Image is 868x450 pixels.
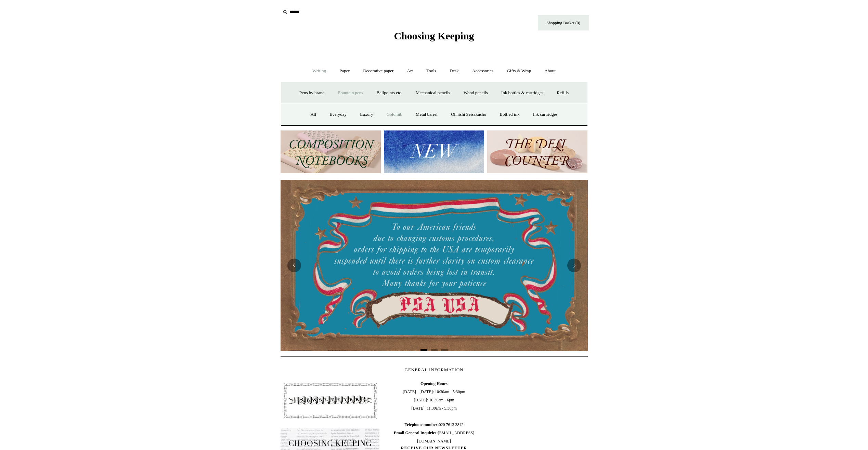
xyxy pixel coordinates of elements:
a: Ohnishi Seisakusho [445,105,492,124]
a: Luxury [354,105,379,124]
button: Previous [287,259,301,272]
a: Art [401,62,419,80]
img: New.jpg__PID:f73bdf93-380a-4a35-bcfe-7823039498e1 [384,130,484,173]
a: Ink cartridges [527,105,564,124]
b: Opening Hours [420,381,448,386]
img: 202302 Composition ledgers.jpg__PID:69722ee6-fa44-49dd-a067-31375e5d54ec [281,130,381,173]
a: Wood pencils [457,84,494,102]
b: Email General Inquiries: [394,430,438,435]
a: Ballpoints etc. [371,84,409,102]
span: [EMAIL_ADDRESS][DOMAIN_NAME] [394,430,474,443]
img: The Deli Counter [487,130,587,173]
a: About [538,62,562,80]
span: Choosing Keeping [394,30,474,41]
a: Ink bottles & cartridges [495,84,549,102]
a: Gifts & Wrap [501,62,537,80]
button: Page 3 [441,349,448,351]
a: Pens by brand [293,84,331,102]
a: Shopping Basket (0) [538,15,589,30]
a: Refills [550,84,575,102]
a: Metal barrel [410,105,444,124]
a: Decorative paper [357,62,400,80]
a: Bottled ink [493,105,526,124]
img: pf-4db91bb9--1305-Newsletter-Button_1200x.jpg [281,379,380,422]
a: All [304,105,322,124]
a: Desk [443,62,465,80]
button: Page 1 [420,349,427,351]
button: Next [567,259,581,272]
a: Writing [306,62,332,80]
span: GENERAL INFORMATION [405,367,464,372]
a: Gold nib [380,105,409,124]
a: Mechanical pencils [410,84,456,102]
a: Tools [420,62,442,80]
a: Accessories [466,62,500,80]
a: Everyday [323,105,353,124]
a: Paper [333,62,356,80]
button: Page 2 [431,349,438,351]
a: Fountain pens [332,84,369,102]
img: USA PSA .jpg__PID:33428022-6587-48b7-8b57-d7eefc91f15a [281,180,588,351]
a: Choosing Keeping [394,36,474,40]
b: : [437,422,439,427]
span: [DATE] - [DATE]: 10:30am - 5:30pm [DATE]: 10.30am - 6pm [DATE]: 11.30am - 5.30pm 020 7613 3842 [384,379,483,445]
b: Telephone number [405,422,439,427]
